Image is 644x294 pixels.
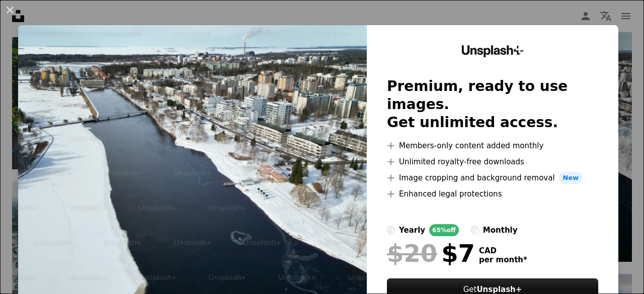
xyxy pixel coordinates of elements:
[483,224,518,236] div: monthly
[387,140,598,152] li: Members-only content added monthly
[479,246,527,255] span: CAD
[387,240,475,266] div: $7
[429,224,459,236] div: 65% off
[399,224,425,236] div: yearly
[387,226,395,234] input: yearly65%off
[387,156,598,168] li: Unlimited royalty-free downloads
[559,172,583,184] span: New
[479,255,527,264] span: per month *
[387,188,598,200] li: Enhanced legal protections
[387,240,437,266] span: $20
[387,77,598,132] h2: Premium, ready to use images. Get unlimited access.
[471,226,479,234] input: monthly
[387,172,598,184] li: Image cropping and background removal
[476,285,522,294] strong: Unsplash+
